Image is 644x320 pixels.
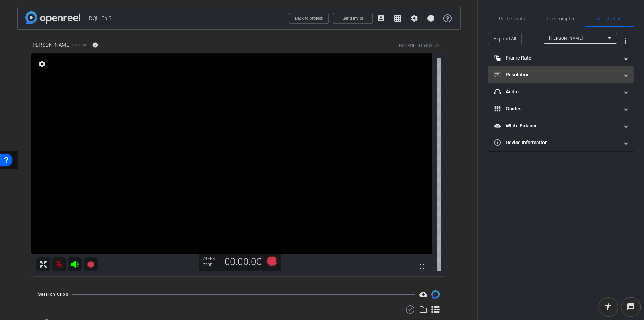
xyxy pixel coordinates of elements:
span: Chrome [72,43,87,48]
mat-expansion-panel-header: Frame Rate [488,49,634,66]
mat-panel-title: Frame Rate [494,54,619,62]
button: Send invite [333,13,373,24]
mat-expansion-panel-header: Audio [488,83,634,100]
span: FPS [208,256,215,261]
div: 720P [203,262,220,268]
img: Session clips [431,290,440,299]
mat-icon: cloud_upload [419,290,427,299]
img: app-logo [25,11,80,24]
mat-panel-title: White Balance [494,122,619,129]
mat-icon: message [627,303,635,311]
mat-icon: settings [37,60,47,68]
button: More Options for Adjustments Panel [617,33,634,49]
mat-expansion-panel-header: Resolution [488,66,634,83]
mat-icon: settings [410,14,418,22]
mat-panel-title: Device Information [494,139,619,146]
span: RQH Ep 3 [89,11,285,25]
span: Adjustments [596,16,623,21]
div: 00:00:00 [220,256,266,268]
mat-icon: fullscreen [418,262,426,271]
mat-icon: account_box [377,14,385,22]
button: Back to project [289,13,329,24]
span: Expand All [494,32,516,45]
mat-icon: accessibility [604,303,612,311]
mat-panel-title: Audio [494,88,619,95]
mat-icon: info [92,42,98,48]
span: Destinations for your clips [419,290,427,299]
span: Back to project [295,16,323,21]
mat-icon: info [427,14,435,22]
div: Session Clips [38,291,68,298]
mat-expansion-panel-header: Device Information [488,134,634,151]
div: ROOM ID: 415433273 [399,43,440,49]
div: 24 [203,256,220,262]
span: Participants [499,16,525,21]
mat-expansion-panel-header: Guides [488,100,634,117]
span: [PERSON_NAME] [31,41,71,49]
mat-icon: more_vert [621,37,629,45]
mat-panel-title: Resolution [494,71,619,79]
mat-icon: grid_on [394,14,402,22]
span: Teleprompter [546,16,575,21]
mat-panel-title: Guides [494,105,619,112]
mat-expansion-panel-header: White Balance [488,117,634,134]
span: Send invite [343,16,363,21]
span: [PERSON_NAME] [549,36,583,41]
button: Expand All [488,33,522,45]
